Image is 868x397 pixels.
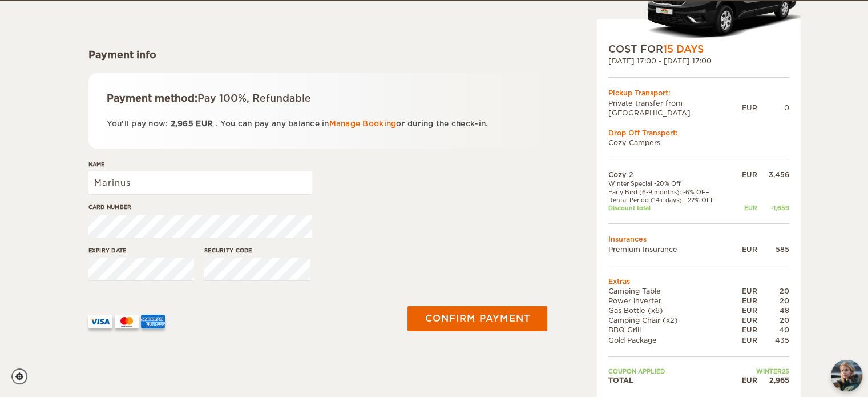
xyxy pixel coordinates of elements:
[107,91,530,105] div: Payment method:
[608,367,733,375] td: Coupon applied
[733,286,757,296] div: EUR
[608,42,789,56] div: COST FOR
[831,360,862,391] button: chat-button
[204,246,310,255] label: Security code
[733,296,757,306] div: EUR
[141,315,165,328] img: AMEX
[757,335,789,345] div: 435
[608,286,733,296] td: Camping Table
[608,88,789,98] div: Pickup Transport:
[757,315,789,325] div: 20
[407,306,547,331] button: Confirm payment
[608,128,789,138] div: Drop Off Transport:
[608,375,733,385] td: TOTAL
[757,103,789,113] div: 0
[608,244,733,254] td: Premium Insurance
[733,367,789,375] td: WINTER25
[608,335,733,345] td: Gold Package
[88,315,112,328] img: VISA
[733,325,757,335] div: EUR
[197,93,311,104] span: Pay 100%, Refundable
[757,170,789,179] div: 3,456
[88,160,312,169] label: Name
[608,234,789,244] td: Insurances
[608,315,733,325] td: Camping Chair (x2)
[733,170,757,179] div: EUR
[88,203,312,211] label: Card number
[742,103,757,113] div: EUR
[608,98,742,118] td: Private transfer from [GEOGRAPHIC_DATA]
[608,204,733,212] td: Discount total
[757,204,789,212] div: -1,659
[733,306,757,315] div: EUR
[608,325,733,335] td: BBQ Grill
[608,196,733,204] td: Rental Period (14+ days): -22% OFF
[757,306,789,315] div: 48
[115,315,139,328] img: mastercard
[733,375,757,385] div: EUR
[757,375,789,385] div: 2,965
[608,188,733,196] td: Early Bird (6-9 months): -6% OFF
[757,286,789,296] div: 20
[329,119,397,128] a: Manage Booking
[196,119,213,128] span: EUR
[107,117,530,130] p: You'll pay now: . You can pay any balance in or during the check-in.
[733,244,757,254] div: EUR
[757,244,789,254] div: 585
[757,325,789,335] div: 40
[608,179,733,187] td: Winter Special -20% Off
[831,360,862,391] img: Freyja at Cozy Campers
[608,170,733,179] td: Cozy 2
[608,138,789,147] td: Cozy Campers
[608,306,733,315] td: Gas Bottle (x6)
[88,48,548,62] div: Payment info
[608,276,789,286] td: Extras
[733,335,757,345] div: EUR
[11,368,35,384] a: Cookie settings
[757,296,789,306] div: 20
[663,43,704,55] span: 15 Days
[88,246,195,255] label: Expiry date
[608,56,789,66] div: [DATE] 17:00 - [DATE] 17:00
[733,204,757,212] div: EUR
[171,119,193,128] span: 2,965
[733,315,757,325] div: EUR
[608,296,733,306] td: Power inverter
